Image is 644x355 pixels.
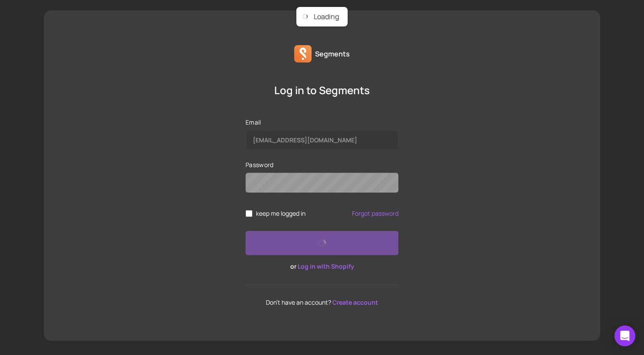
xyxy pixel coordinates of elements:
input: Email [246,130,398,150]
p: or [246,262,398,271]
input: remember me [246,210,252,217]
div: Open Intercom Messenger [614,325,635,346]
p: Log in to Segments [246,83,398,97]
div: Loading [314,12,339,21]
label: Email [246,118,398,127]
input: Password [246,173,398,193]
label: Password [246,161,398,169]
a: Log in with Shopify [298,262,354,270]
span: keep me logged in [256,210,305,217]
a: Create account [332,298,378,306]
a: Forgot password [352,210,398,217]
p: Don't have an account? [246,299,398,306]
p: Segments [315,49,350,59]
